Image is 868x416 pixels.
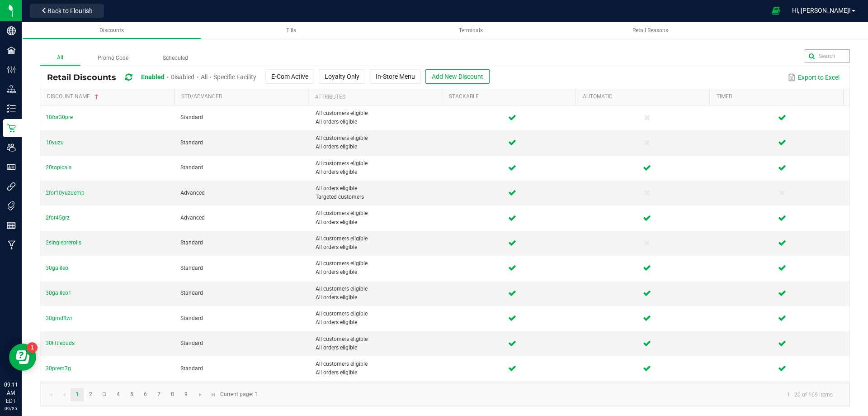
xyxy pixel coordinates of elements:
span: Standard [180,290,203,296]
span: All customers eligible [316,259,439,268]
span: 30galileo1 [46,290,71,296]
span: Terminals [459,27,483,33]
span: 30galileo [46,265,68,271]
span: Retail Reasons [632,27,668,33]
a: Page 4 [112,388,125,402]
span: Standard [180,114,203,120]
inline-svg: Retail [7,124,16,133]
span: Disabled [170,73,194,81]
span: Open Ecommerce Menu [766,2,786,19]
inline-svg: Integrations [7,182,16,191]
span: All orders eligible [316,318,439,327]
button: Export to Excel [786,70,842,85]
span: Standard [180,239,203,246]
span: All customers eligible [316,159,439,168]
a: Page 9 [179,388,193,402]
span: All customers eligible [316,209,439,218]
span: Standard [180,340,203,346]
span: Hi, [PERSON_NAME]! [792,7,851,14]
span: All customers eligible [316,335,439,344]
span: 2for45grz [46,215,70,221]
a: Page 2 [84,388,97,402]
span: Standard [180,164,203,171]
span: All orders eligible [316,243,439,252]
button: Back to Flourish [30,4,104,18]
input: Search [805,49,850,63]
inline-svg: Facilities [7,46,16,55]
div: Retail Discounts [47,69,496,86]
span: All orders eligible [316,368,439,377]
span: Tills [286,27,296,33]
span: All orders eligible [316,168,439,177]
kendo-pager: Current page: 1 [40,383,849,406]
label: Scheduled [146,51,205,65]
a: Page 3 [98,388,111,402]
span: Add New Discount [432,73,483,80]
iframe: Resource center unread badge [27,342,38,353]
inline-svg: Inventory [7,104,16,113]
span: Sortable [93,93,100,100]
inline-svg: Manufacturing [7,240,16,249]
a: Discount NameSortable [47,93,170,100]
span: All [201,73,208,81]
inline-svg: Reports [7,221,16,230]
span: 20topicals [46,164,71,171]
span: 10yuzu [46,139,64,146]
a: StackableSortable [449,93,572,100]
span: All customers eligible [316,234,439,243]
span: Go to the next page [197,391,204,398]
a: Page 8 [166,388,179,402]
span: Standard [180,315,203,321]
span: Discounts [99,27,124,33]
inline-svg: User Roles [7,163,16,172]
span: Standard [180,265,203,271]
span: 2singleprerolls [46,239,81,246]
inline-svg: Users [7,143,16,152]
span: 30littlebuds [46,340,75,346]
button: E-Com Active [265,69,314,84]
a: Std/AdvancedSortable [181,93,304,100]
span: Go to the last page [210,391,217,398]
span: All customers eligible [316,109,439,118]
inline-svg: Tags [7,201,16,210]
label: All [40,51,80,66]
span: All orders eligible [316,184,439,193]
span: All orders eligible [316,268,439,277]
span: All orders eligible [316,118,439,126]
span: Advanced [180,215,205,221]
button: Loyalty Only [319,69,365,84]
span: All orders eligible [316,218,439,227]
span: All customers eligible [316,310,439,318]
a: Go to the next page [194,388,207,402]
span: 2for10yuzuemp [46,190,85,196]
iframe: Resource center [9,344,36,371]
a: AutomaticSortable [583,93,706,100]
span: 30grndflwr [46,315,72,321]
button: Add New Discount [425,69,490,84]
span: All orders eligible [316,293,439,302]
span: Specific Facility [213,73,256,81]
a: TimedSortable [717,93,840,100]
p: 09/25 [4,405,18,412]
span: Back to Flourish [47,7,93,14]
span: All customers eligible [316,134,439,143]
span: 30prem7g [46,365,71,372]
a: Page 1 [71,388,84,402]
a: Go to the last page [207,388,220,402]
span: Standard [180,365,203,372]
inline-svg: Configuration [7,65,16,74]
span: Enabled [141,73,165,81]
p: 09:11 AM EDT [4,381,18,405]
button: In-Store Menu [370,69,421,84]
span: Standard [180,139,203,146]
span: 10for30pre [46,114,73,120]
label: Promo Code [80,51,146,65]
a: Page 5 [125,388,138,402]
span: All customers eligible [316,360,439,368]
th: Attributes [308,89,442,105]
inline-svg: Distribution [7,85,16,94]
span: Targeted customers [316,193,439,201]
span: All orders eligible [316,344,439,352]
a: Page 7 [152,388,165,402]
